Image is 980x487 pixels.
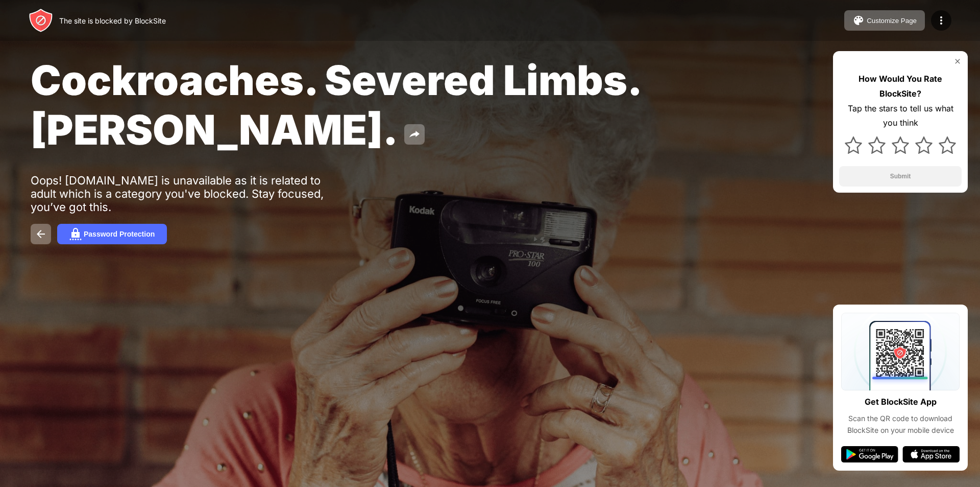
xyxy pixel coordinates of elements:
img: menu-icon.svg [935,14,947,27]
div: Scan the QR code to download BlockSite on your mobile device [841,413,960,436]
img: star.svg [892,136,909,154]
button: Password Protection [57,224,167,244]
img: star.svg [845,136,862,154]
img: back.svg [35,228,47,240]
img: header-logo.svg [29,8,53,33]
img: qrcode.svg [841,313,960,390]
div: The site is blocked by BlockSite [59,16,166,25]
img: star.svg [939,136,956,154]
button: Customize Page [844,10,925,31]
div: Oops! [DOMAIN_NAME] is unavailable as it is related to adult which is a category you've blocked. ... [31,174,346,214]
img: google-play.svg [841,446,898,462]
img: app-store.svg [902,446,960,462]
img: share.svg [408,128,421,141]
div: Tap the stars to tell us what you think [839,101,962,131]
div: Password Protection [84,230,155,238]
div: Customize Page [867,17,917,25]
span: Cockroaches. Severed Limbs. [PERSON_NAME]. [31,55,640,154]
img: pallet.svg [852,14,865,27]
img: star.svg [868,136,886,154]
div: Get BlockSite App [865,395,937,409]
div: How Would You Rate BlockSite? [839,72,962,101]
button: Submit [839,166,962,187]
img: star.svg [915,136,933,154]
img: rate-us-close.svg [953,57,962,65]
img: password.svg [69,228,82,240]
